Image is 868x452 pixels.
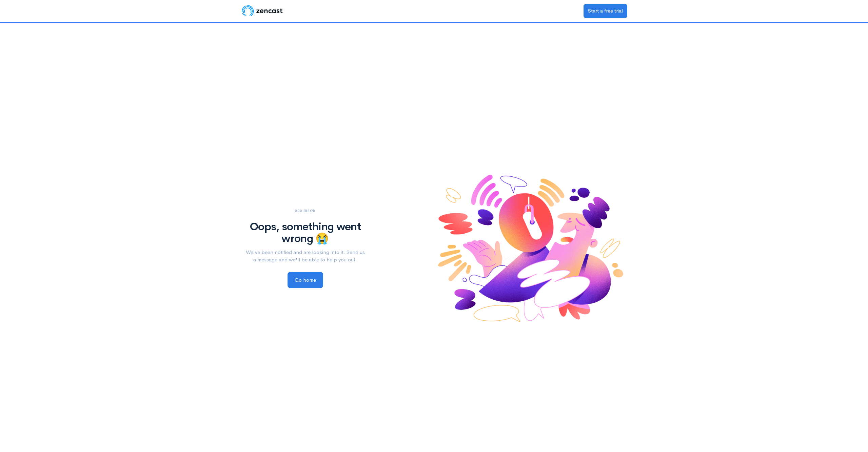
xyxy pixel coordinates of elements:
[245,221,366,244] h1: Oops, something went wrong 😭
[438,175,623,322] img: ...
[241,4,284,18] img: ZenCast Logo
[245,209,366,213] h6: 500 Error
[584,4,627,18] a: Start a free trial
[245,249,366,264] p: We've been notified and are looking into it. Send us a message and we'll be able to help you out.
[288,272,323,288] a: Go home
